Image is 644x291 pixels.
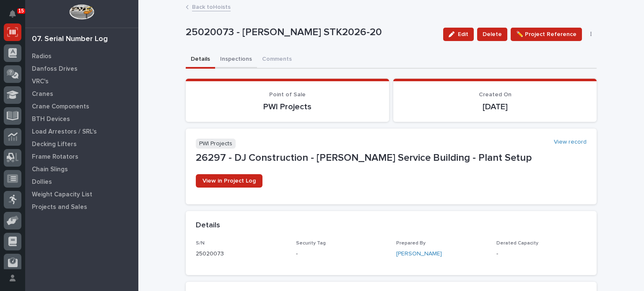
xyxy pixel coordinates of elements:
[554,139,587,146] a: View record
[403,102,587,112] p: [DATE]
[483,29,502,39] span: Delete
[25,75,138,88] a: VRC's
[458,31,468,38] span: Edit
[10,10,21,23] div: Notifications15
[25,150,138,163] a: Frame Rotators
[32,141,77,148] p: Decking Lifters
[196,241,205,246] span: S/N
[516,29,576,39] span: ✏️ Project Reference
[32,35,108,44] div: 07. Serial Number Log
[443,28,474,41] button: Edit
[25,201,138,213] a: Projects and Sales
[196,152,587,164] p: 26297 - DJ Construction - [PERSON_NAME] Service Building - Plant Setup
[196,102,379,112] p: PWI Projects
[32,178,52,186] p: Dollies
[32,153,78,161] p: Frame Rotators
[25,188,138,201] a: Weight Capacity List
[196,174,262,188] a: View in Project Log
[32,90,53,98] p: Cranes
[296,241,326,246] span: Security Tag
[203,178,256,184] span: View in Project Log
[32,128,97,136] p: Load Arrestors / SRL's
[69,4,94,20] img: Workspace Logo
[479,92,512,98] span: Created On
[25,100,138,113] a: Crane Components
[25,138,138,150] a: Decking Lifters
[32,191,92,198] p: Weight Capacity List
[4,5,21,23] button: Notifications
[32,65,78,73] p: Danfoss Drives
[496,250,587,258] p: -
[32,166,68,173] p: Chain Slings
[192,2,231,11] a: Back toHoists
[257,51,297,69] button: Comments
[32,203,87,211] p: Projects and Sales
[18,8,24,14] p: 15
[496,241,538,246] span: Derated Capacity
[215,51,257,69] button: Inspections
[196,250,286,258] p: 25020073
[25,88,138,100] a: Cranes
[25,125,138,138] a: Load Arrestors / SRL's
[32,78,49,85] p: VRC's
[196,139,236,149] p: PWI Projects
[25,175,138,188] a: Dollies
[477,28,507,41] button: Delete
[25,163,138,175] a: Chain Slings
[186,26,436,39] p: 25020073 - [PERSON_NAME] STK2026-20
[396,250,442,258] a: [PERSON_NAME]
[25,50,138,62] a: Radios
[25,62,138,75] a: Danfoss Drives
[25,113,138,125] a: BTH Devices
[32,103,89,111] p: Crane Components
[269,92,306,98] span: Point of Sale
[32,116,70,123] p: BTH Devices
[511,28,582,41] button: ✏️ Project Reference
[196,221,220,230] h2: Details
[32,53,52,60] p: Radios
[296,250,386,258] p: -
[186,51,215,69] button: Details
[396,241,426,246] span: Prepared By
